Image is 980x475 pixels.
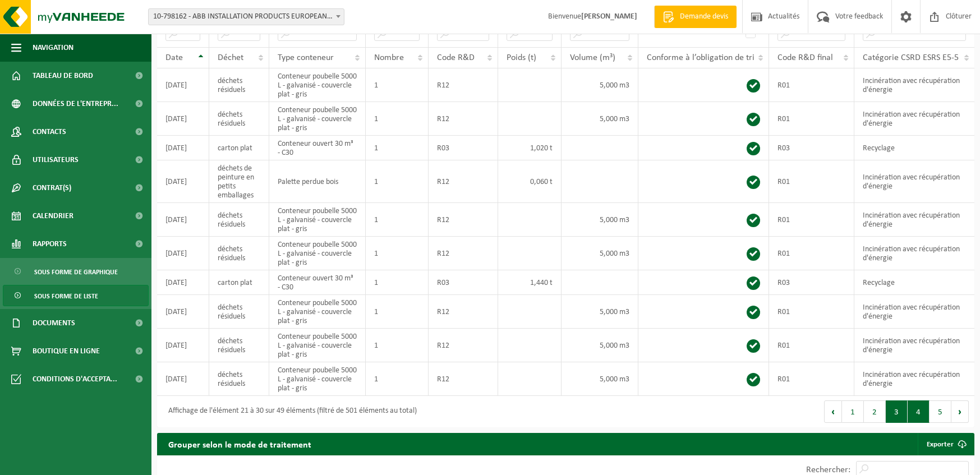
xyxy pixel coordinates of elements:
span: Documents [33,309,75,337]
td: carton plat [209,136,269,160]
td: 1 [366,68,429,102]
td: [DATE] [157,160,209,203]
span: Sous forme de graphique [34,261,118,283]
td: 1 [366,203,429,237]
td: [DATE] [157,68,209,102]
span: Date [165,53,183,62]
td: 5,000 m3 [562,362,638,396]
td: R01 [769,160,854,203]
td: R12 [429,237,498,270]
td: R03 [429,136,498,160]
span: Catégorie CSRD ESRS E5-5 [863,53,959,62]
td: R12 [429,160,498,203]
td: déchets résiduels [209,362,269,396]
span: Conforme à l’obligation de tri [647,53,754,62]
span: Code R&D [437,53,475,62]
td: R01 [769,68,854,102]
td: [DATE] [157,270,209,295]
span: Boutique en ligne [33,337,100,365]
td: Incinération avec récupération d'énergie [854,237,974,270]
td: Recyclage [854,270,974,295]
span: Nombre [374,53,404,62]
button: 1 [842,400,864,423]
span: Poids (t) [507,53,536,62]
h2: Grouper selon le mode de traitement [157,433,323,455]
td: R12 [429,362,498,396]
td: Conteneur poubelle 5000 L - galvanisé - couvercle plat - gris [269,329,366,362]
td: Incinération avec récupération d'énergie [854,68,974,102]
td: déchets résiduels [209,102,269,136]
td: 5,000 m3 [562,102,638,136]
span: Données de l'entrepr... [33,90,118,118]
td: Recyclage [854,136,974,160]
label: Rechercher: [806,465,850,474]
td: déchets de peinture en petits emballages [209,160,269,203]
td: R03 [769,270,854,295]
td: Incinération avec récupération d'énergie [854,160,974,203]
td: déchets résiduels [209,295,269,329]
a: Sous forme de liste [3,285,149,306]
td: R12 [429,68,498,102]
span: Déchet [218,53,243,62]
td: Conteneur poubelle 5000 L - galvanisé - couvercle plat - gris [269,362,366,396]
td: [DATE] [157,329,209,362]
span: Type conteneur [278,53,334,62]
td: Incinération avec récupération d'énergie [854,102,974,136]
td: [DATE] [157,362,209,396]
td: R01 [769,102,854,136]
td: Conteneur ouvert 30 m³ - C30 [269,270,366,295]
span: Utilisateurs [33,146,79,174]
td: 5,000 m3 [562,329,638,362]
td: 1,440 t [498,270,562,295]
button: 5 [930,400,951,423]
td: [DATE] [157,295,209,329]
td: 1 [366,102,429,136]
a: Demande devis [654,6,737,28]
td: 1 [366,329,429,362]
button: Previous [824,400,842,423]
span: Conditions d'accepta... [33,365,117,393]
span: Code R&D final [777,53,833,62]
strong: [PERSON_NAME] [581,12,637,21]
td: 1 [366,237,429,270]
td: [DATE] [157,136,209,160]
td: carton plat [209,270,269,295]
span: Calendrier [33,202,73,230]
td: 5,000 m3 [562,203,638,237]
span: Contrat(s) [33,174,71,202]
td: 5,000 m3 [562,237,638,270]
a: Exporter [918,433,973,455]
span: Demande devis [677,11,731,22]
td: Incinération avec récupération d'énergie [854,295,974,329]
td: 1 [366,136,429,160]
td: 1 [366,270,429,295]
span: Contacts [33,118,66,146]
td: Conteneur ouvert 30 m³ - C30 [269,136,366,160]
button: 2 [864,400,886,423]
td: R03 [769,136,854,160]
td: R12 [429,329,498,362]
td: 5,000 m3 [562,68,638,102]
button: 4 [908,400,930,423]
span: Volume (m³) [570,53,615,62]
td: 1 [366,295,429,329]
td: déchets résiduels [209,68,269,102]
td: Conteneur poubelle 5000 L - galvanisé - couvercle plat - gris [269,203,366,237]
td: R12 [429,102,498,136]
span: Sous forme de liste [34,285,98,307]
td: Conteneur poubelle 5000 L - galvanisé - couvercle plat - gris [269,295,366,329]
td: [DATE] [157,203,209,237]
td: R01 [769,203,854,237]
td: [DATE] [157,237,209,270]
td: R12 [429,203,498,237]
td: Conteneur poubelle 5000 L - galvanisé - couvercle plat - gris [269,102,366,136]
td: déchets résiduels [209,329,269,362]
td: déchets résiduels [209,237,269,270]
span: Tableau de bord [33,62,93,90]
td: R01 [769,329,854,362]
td: 1 [366,362,429,396]
td: R01 [769,295,854,329]
td: 1,020 t [498,136,562,160]
td: 5,000 m3 [562,295,638,329]
td: Incinération avec récupération d'énergie [854,329,974,362]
